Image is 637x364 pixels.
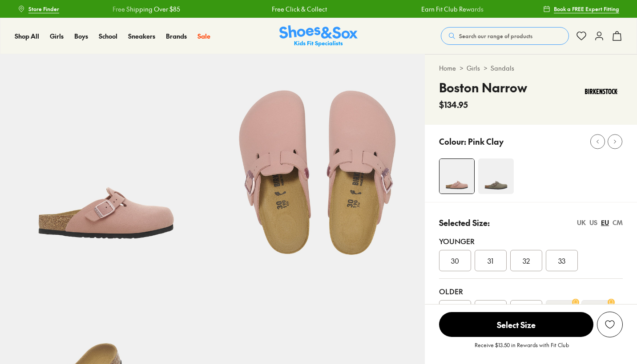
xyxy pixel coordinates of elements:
span: Sale [198,32,210,40]
img: SNS_Logo_Responsive.svg [279,25,358,47]
button: Add to Wishlist [597,312,623,337]
span: Store Finder [28,5,59,13]
img: 4-549362_1 [439,159,474,194]
p: Colour: [439,135,466,147]
span: Sneakers [128,32,155,40]
p: Pink Clay [468,135,504,147]
div: UK [577,218,586,227]
span: Girls [50,32,64,40]
a: Sale [198,32,210,41]
div: CM [613,218,623,227]
a: School [99,32,117,41]
img: Vendor logo [580,78,623,105]
a: Boys [74,32,88,41]
a: Girls [467,63,480,73]
span: Book a FREE Expert Fitting [554,5,619,13]
div: Younger [439,236,623,246]
a: Home [439,63,456,73]
img: 5-549363_1 [212,54,424,266]
button: Search our range of products [441,27,569,45]
a: Sneakers [128,32,155,41]
a: Free Shipping Over $85 [112,4,180,14]
a: Shop All [15,32,39,41]
div: > > [439,63,623,73]
span: $134.95 [439,99,468,111]
a: Shoes & Sox [279,25,358,47]
span: Boys [74,32,88,40]
a: Brands [166,32,187,41]
a: Sandals [491,63,514,73]
span: 30 [451,255,459,266]
button: Select Size [439,312,593,337]
span: 33 [558,255,565,266]
a: Earn Fit Club Rewards [421,4,483,14]
p: Receive $13.50 in Rewards with Fit Club [475,341,569,357]
span: Shop All [15,32,39,40]
span: Brands [166,32,187,40]
a: Book a FREE Expert Fitting [543,1,619,17]
a: Girls [50,32,64,41]
h4: Boston Narrow [439,78,527,97]
p: Selected Size: [439,217,490,229]
div: Older [439,286,623,297]
div: EU [601,218,609,227]
span: Search our range of products [459,32,532,40]
span: 31 [488,255,493,266]
span: School [99,32,117,40]
a: Store Finder [18,1,59,17]
a: Free Click & Collect [271,4,327,14]
span: 32 [523,255,530,266]
div: US [589,218,597,227]
img: 4-549357_1 [478,158,514,194]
